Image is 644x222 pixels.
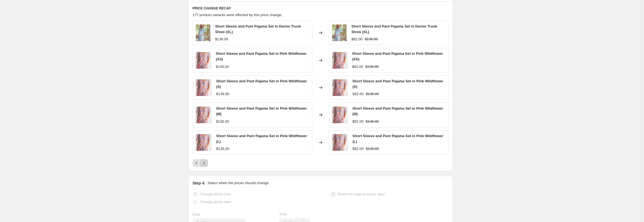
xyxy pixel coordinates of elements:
img: PWP_9565copy2_80x.jpg [332,52,348,69]
p: Select when the prices should change [207,180,268,186]
strike: $136.00 [365,36,378,42]
img: PWP_9565copy2_80x.jpg [332,79,348,96]
span: Revert to original prices later? [338,192,386,196]
div: $136.00 [216,146,229,152]
img: PWP_9565copy2_80x.jpg [196,107,212,123]
span: Short Sleeve and Pant Pajama Set in Pink Wildflower (XS) [352,51,443,61]
button: Next [200,159,208,167]
h6: PRICE CHANGE RECAP [193,6,449,11]
span: Date [193,212,200,216]
strike: $136.00 [366,146,379,152]
nav: Pagination [193,159,208,167]
h2: Step 4. [193,180,205,186]
div: $82.00 [351,36,362,42]
div: $136.00 [215,36,228,42]
span: Short Sleeve and Pant Pajama Set in Denim Trunk Show (XL) [351,24,437,34]
div: $82.00 [352,91,364,97]
img: PWP_9565copy2_80x.jpg [196,52,211,69]
img: PWP_9565copy2_80x.jpg [332,134,348,151]
img: PWP_9565copy2_80x.jpg [196,134,212,151]
span: Short Sleeve and Pant Pajama Set in Pink Wildflower (S) [216,79,307,89]
div: $82.00 [352,119,364,124]
span: Time [279,212,287,216]
span: Short Sleeve and Pant Pajama Set in Pink Wildflower (XS) [216,51,307,61]
img: DSC02119_d38b59b9-ad2a-471b-a06b-acf4405ee0b0_80x.jpg [196,24,211,41]
strike: $136.00 [365,64,379,70]
span: Change prices now [200,192,231,196]
span: 177 product variants were affected by this price change: [193,13,282,17]
span: Short Sleeve and Pant Pajama Set in Pink Wildflower (S) [352,79,443,89]
img: DSC02119_d38b59b9-ad2a-471b-a06b-acf4405ee0b0_80x.jpg [332,24,347,41]
span: Short Sleeve and Pant Pajama Set in Pink Wildflower (M) [216,106,307,116]
div: $136.00 [216,119,229,124]
span: Short Sleeve and Pant Pajama Set in Pink Wildflower (L) [216,134,307,144]
img: PWP_9565copy2_80x.jpg [196,79,212,96]
span: Short Sleeve and Pant Pajama Set in Pink Wildflower (L) [352,134,443,144]
img: PWP_9565copy2_80x.jpg [332,107,348,123]
strike: $136.00 [366,91,379,97]
div: $136.00 [216,64,229,70]
span: Short Sleeve and Pant Pajama Set in Pink Wildflower (M) [352,106,443,116]
span: Change prices later [200,200,231,204]
strike: $136.00 [366,119,379,124]
div: $82.00 [352,146,364,152]
div: $136.00 [216,91,229,97]
button: Previous [193,159,200,167]
span: Short Sleeve and Pant Pajama Set in Denim Trunk Show (XL) [215,24,301,34]
div: $82.00 [352,64,363,70]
